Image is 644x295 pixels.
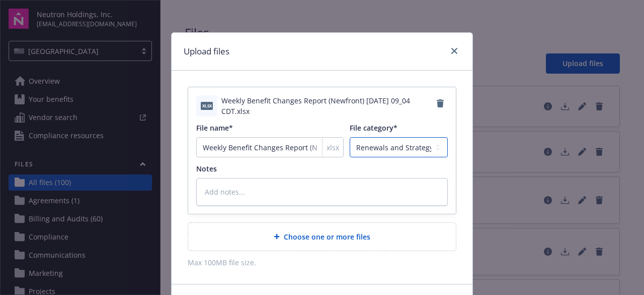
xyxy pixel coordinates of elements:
div: Choose one or more files [188,222,456,251]
span: Weekly Benefit Changes Report (Newfront) [DATE] 09_04 CDT.xlsx [221,95,432,116]
span: File category* [350,123,397,133]
span: Notes [196,164,217,173]
a: Remove [432,95,448,111]
input: Add file name... [196,137,344,157]
span: Max 100MB file size. [188,257,456,268]
a: close [448,45,460,57]
span: Choose one or more files [284,231,370,242]
span: File name* [196,123,233,133]
span: xlsx [327,142,339,153]
h1: Upload files [184,45,229,58]
span: xlsx [201,102,213,109]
